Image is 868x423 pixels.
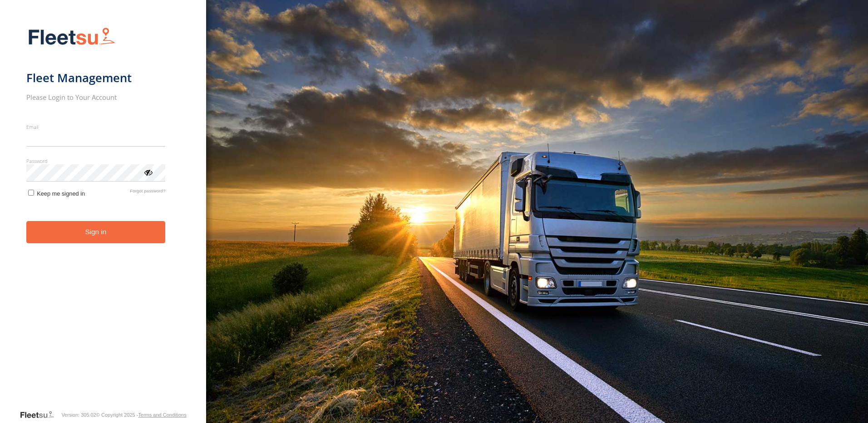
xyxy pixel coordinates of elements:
span: Keep me signed in [37,190,85,197]
div: Version: 305.02 [61,412,96,418]
button: Sign in [26,221,166,243]
label: Password [26,157,166,164]
a: Visit our Website [20,410,61,419]
img: Fleetsu [26,25,117,49]
a: Terms and Conditions [138,412,186,418]
h2: Please Login to Your Account [26,93,166,102]
div: © Copyright 2025 - [96,412,187,418]
a: Forgot password? [130,188,165,197]
input: Keep me signed in [28,190,34,196]
label: Email [26,123,166,130]
h1: Fleet Management [26,70,166,85]
div: ViewPassword [143,167,153,177]
form: main [26,22,180,409]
